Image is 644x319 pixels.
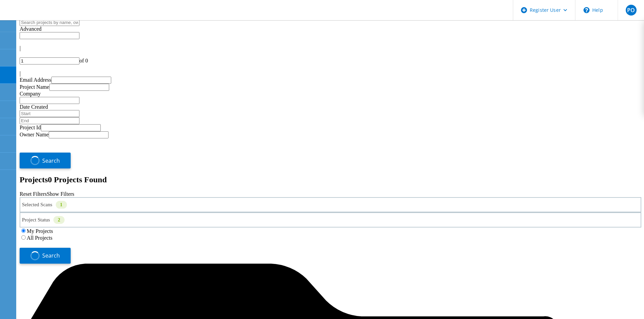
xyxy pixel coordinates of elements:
[20,248,71,264] button: Search
[20,212,641,228] div: Project Status
[27,235,52,241] label: All Projects
[42,252,60,259] span: Search
[20,197,641,212] div: Selected Scans
[20,132,49,137] label: Owner Name
[20,104,48,110] label: Date Created
[627,7,635,13] span: PO
[20,110,79,117] input: Start
[47,191,74,197] a: Show Filters
[56,201,67,209] div: 1
[42,157,60,164] span: Search
[48,175,107,184] span: 0 Projects Found
[79,58,88,63] span: of 0
[20,91,41,97] label: Company
[20,84,49,90] label: Project Name
[20,125,41,130] label: Project Id
[20,77,51,83] label: Email Address
[20,71,641,77] div: |
[20,45,641,51] div: |
[27,228,53,234] label: My Projects
[20,191,47,197] a: Reset Filters
[7,13,79,19] a: Live Optics Dashboard
[20,26,42,32] span: Advanced
[583,7,590,13] svg: \n
[20,153,71,168] button: Search
[53,216,65,224] div: 2
[20,175,48,184] b: Projects
[20,19,79,26] input: Search projects by name, owner, ID, company, etc
[20,117,79,124] input: End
